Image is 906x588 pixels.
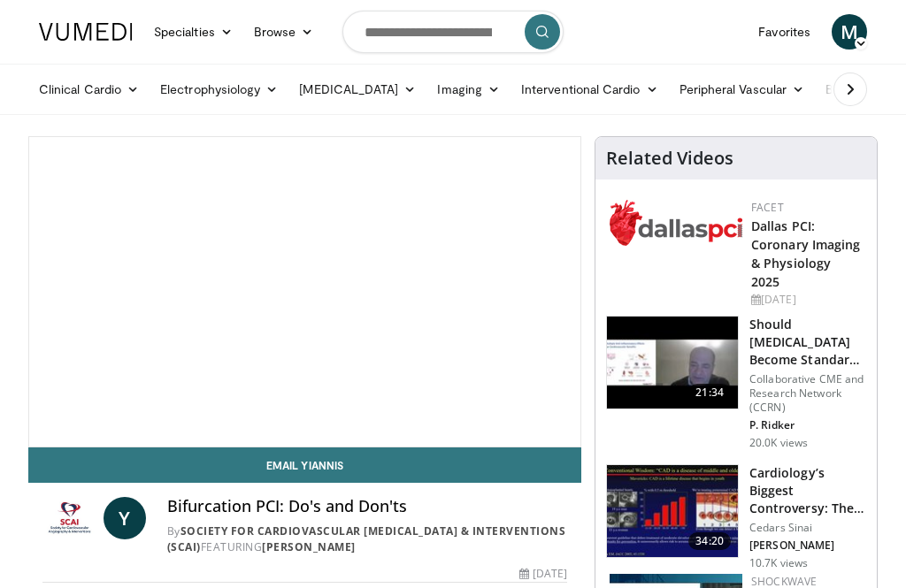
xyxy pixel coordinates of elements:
[426,72,511,107] a: Imaging
[815,72,905,107] a: Business
[167,523,567,555] div: By FEATURING
[342,11,564,53] input: Search topics, interventions
[519,566,567,582] div: [DATE]
[243,14,325,50] a: Browse
[748,14,821,50] a: Favorites
[751,292,863,308] div: [DATE]
[688,532,731,550] span: 34:20
[167,523,566,554] a: Society for Cardiovascular [MEDICAL_DATA] & Interventions (SCAI)
[751,218,861,290] a: Dallas PCI: Coronary Imaging & Physiology 2025
[28,447,581,483] a: Email Yiannis
[688,384,731,401] span: 21:34
[29,137,580,447] video-js: Video Player
[104,497,146,539] a: Y
[606,316,866,450] a: 21:34 Should [MEDICAL_DATA] Become Standard Therapy for CAD? Collaborative CME and Research Netwo...
[749,436,808,450] p: 20.0K views
[143,14,243,50] a: Specialties
[167,497,567,516] h4: Bifurcation PCI: Do's and Don'ts
[749,521,866,535] p: Cedars Sinai
[39,23,133,41] img: VuMedi Logo
[28,72,150,107] a: Clinical Cardio
[511,72,669,107] a: Interventional Cardio
[607,317,738,409] img: eb63832d-2f75-457d-8c1a-bbdc90eb409c.150x105_q85_crop-smart_upscale.jpg
[749,556,808,570] p: 10.7K views
[749,464,866,517] h3: Cardiology’s Biggest Controversy: The Lumen or the Wall - the Curiou…
[606,148,733,169] h4: Related Videos
[749,372,866,415] p: Collaborative CME and Research Network (CCRN)
[669,72,815,107] a: Peripheral Vascular
[749,538,866,553] p: [PERSON_NAME]
[749,316,866,369] h3: Should [MEDICAL_DATA] Become Standard Therapy for CAD?
[610,200,742,246] img: 939357b5-304e-4393-95de-08c51a3c5e2a.png.150x105_q85_autocrop_double_scale_upscale_version-0.2.png
[832,14,867,50] a: M
[288,72,426,107] a: [MEDICAL_DATA]
[262,539,356,554] a: [PERSON_NAME]
[150,72,288,107] a: Electrophysiology
[606,464,866,570] a: 34:20 Cardiology’s Biggest Controversy: The Lumen or the Wall - the Curiou… Cedars Sinai [PERSON_...
[607,465,738,557] img: d453240d-5894-4336-be61-abca2891f366.150x105_q85_crop-smart_upscale.jpg
[749,418,866,432] p: P. Ridker
[751,200,784,215] a: FACET
[42,497,96,539] img: Society for Cardiovascular Angiography & Interventions (SCAI)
